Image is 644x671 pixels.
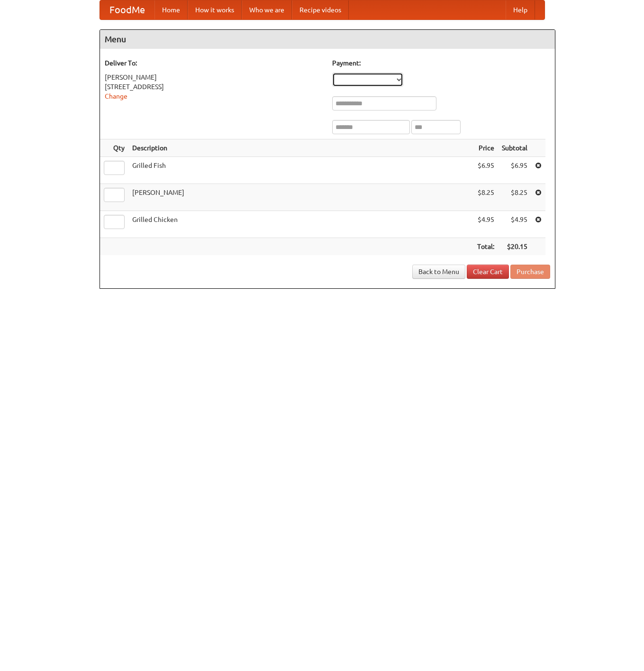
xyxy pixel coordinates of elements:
a: Back to Menu [412,265,465,279]
a: FoodMe [100,0,154,19]
th: Price [473,139,498,157]
div: [STREET_ADDRESS] [105,82,323,92]
a: Who we are [242,0,292,19]
th: Subtotal [498,139,531,157]
button: Purchase [510,265,550,279]
td: Grilled Fish [128,157,473,184]
h5: Payment: [332,58,550,68]
h4: Menu [100,30,555,49]
td: $8.25 [498,184,531,211]
a: Clear Cart [467,265,509,279]
div: [PERSON_NAME] [105,73,323,82]
a: Help [506,0,535,19]
a: Recipe videos [292,0,349,19]
th: Description [128,139,473,157]
a: Change [105,92,127,100]
td: Grilled Chicken [128,211,473,238]
th: Qty [100,139,128,157]
h5: Deliver To: [105,58,323,68]
td: $4.95 [473,211,498,238]
td: $8.25 [473,184,498,211]
td: [PERSON_NAME] [128,184,473,211]
th: Total: [473,238,498,256]
a: How it works [188,0,242,19]
a: Home [154,0,188,19]
th: $20.15 [498,238,531,256]
td: $6.95 [473,157,498,184]
td: $6.95 [498,157,531,184]
td: $4.95 [498,211,531,238]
